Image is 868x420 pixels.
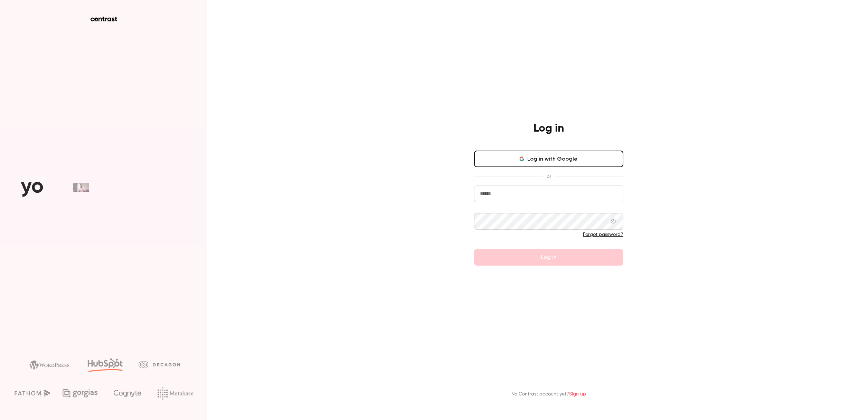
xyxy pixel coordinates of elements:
[583,232,623,237] a: Forgot password?
[139,361,180,368] img: decagon
[543,173,555,180] span: or
[474,151,623,167] button: Log in with Google
[534,122,564,135] h4: Log in
[569,392,586,397] a: Sign up
[511,391,586,398] p: No Contrast account yet?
